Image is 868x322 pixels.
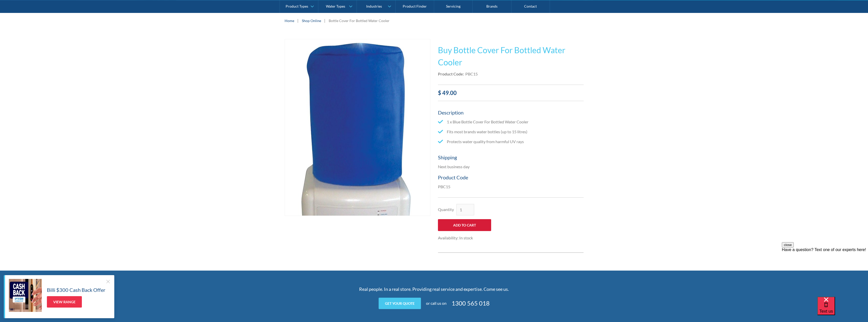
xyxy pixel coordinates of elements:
[329,18,390,23] div: Bottle Cover For Bottled Water Cooler
[366,4,382,8] div: Industries
[438,235,491,241] div: Availability: In stock
[324,17,326,24] div: |
[438,164,584,170] p: Next business day
[47,286,105,294] h5: Billi $300 Cash Back Offer
[438,119,584,125] li: 1 x Blue Bottle Cover For Bottled Water Cooler
[438,206,454,213] label: Quantity
[286,4,308,8] div: Product Types
[426,300,447,306] div: or call us on
[465,71,478,77] div: PBC15
[47,296,82,308] a: View Range
[782,242,868,303] iframe: podium webchat widget prompt
[335,286,533,293] p: Real people. In a real store. Providing real service and expertise. Come see us.
[285,39,430,216] a: open lightbox
[290,39,424,216] img: Bottle Cover For Bottled Water Cooler
[302,18,321,23] a: Shop Online
[438,139,584,145] li: Protects water quality from harmful UV rays
[9,279,42,312] img: Billi $300 Cash Back Offer
[438,109,584,116] h5: Description
[297,17,299,24] div: |
[438,89,584,97] div: $ 49.00
[379,298,421,309] a: Get your quote
[438,129,584,135] li: Fits most brands water bottles (up to 15 litres)
[452,299,490,308] a: 1300 565 018
[438,71,464,76] strong: Product Code:
[326,4,345,8] div: Water Types
[285,18,294,23] a: Home
[438,174,584,181] h5: Product Code
[438,219,491,231] input: Add to Cart
[438,44,584,68] h1: Buy Bottle Cover For Bottled Water Cooler
[438,184,584,190] p: PBC15
[817,297,868,322] iframe: podium webchat widget bubble
[438,154,584,161] h5: Shipping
